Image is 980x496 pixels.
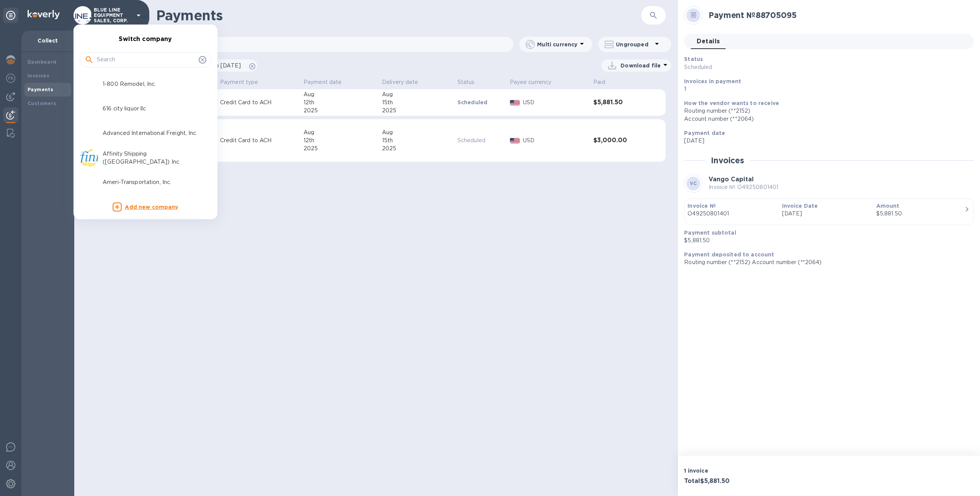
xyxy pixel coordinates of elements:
[97,54,196,66] input: Search
[103,150,199,166] p: Affinity Shipping ([GEOGRAPHIC_DATA]) Inc.
[103,105,199,113] p: 616 city liquor llc
[103,129,199,137] p: Advanced International Freight, Inc.
[103,178,199,186] p: Ameri-Transportation, Inc.
[125,203,178,212] p: Add new company
[103,80,199,88] p: 1-800 Remodel, Inc.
